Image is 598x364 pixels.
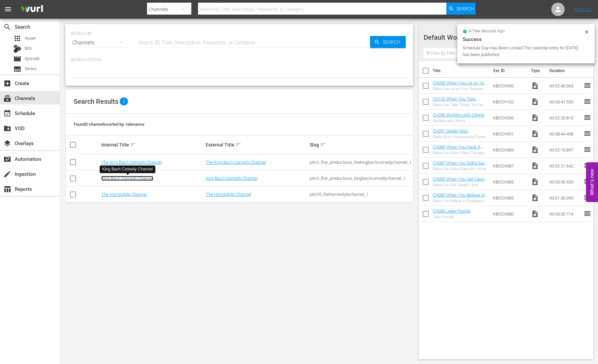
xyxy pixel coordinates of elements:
[547,142,583,158] td: 00:02:10.897
[531,146,539,154] span: Video
[433,87,488,91] div: When You Lie on Your Resume
[74,97,118,105] span: Search Results
[3,155,11,163] span: Automation
[490,142,528,158] td: KBCCH089
[433,96,478,106] a: CH102 When You Take Things Too Far
[490,126,528,142] td: KBCCH091
[531,98,539,106] span: Video
[206,192,251,197] a: The Homestyle Channel
[74,122,144,127] span: Found 3 channels sorted by: relevance
[456,3,474,15] span: Search
[490,94,528,110] td: KBCCH102
[3,124,11,132] span: VOD
[490,110,528,126] td: KBCCH096
[583,97,591,105] span: reorder
[206,160,266,165] a: The King Bach Comedy Channel
[433,151,488,155] div: When You Have A Bad Therapist Part 2
[547,94,583,110] td: 00:03:41.555
[13,55,21,63] span: Episode
[433,215,471,219] div: Joker Parody
[433,119,484,123] div: Working with Others
[583,194,591,202] span: reorder
[583,81,591,89] span: reorder
[433,160,488,170] a: CH087 When You Gotta Save the Homie
[583,129,591,137] span: reorder
[3,79,11,87] span: Create
[433,128,487,143] a: CH091 Spider-Man Homecoming Parody Spider-Bruh
[424,28,582,47] div: Default Workspace
[490,78,528,94] td: KBCCH090
[16,2,48,17] img: ans4CAIJ8jUAAAAAAAAAAAAAAAAAAAAAAAAgQb4GAAAAAAAAAAAAAAAAAAAAAAAAJMjXAAAAAAAAAAAAAAAAAAAAAAAAgAT5G...
[490,206,528,222] td: KBCCH080
[583,177,591,186] span: reorder
[583,210,591,218] span: reorder
[583,161,591,169] span: reorder
[547,206,583,222] td: 00:03:00.714
[3,94,11,102] span: Channels
[463,35,589,43] div: Success
[25,55,40,62] span: Episode
[547,78,583,94] td: 00:02:40.063
[101,176,153,181] a: King Bach Comedy Channel
[433,61,489,80] th: Title
[3,185,11,193] span: Reports
[469,29,505,34] span: a few seconds ago
[25,35,36,42] span: Asset
[463,45,582,58] div: Schedule Day Has Been Locked The calendar entry for [DATE] has been published
[547,158,583,174] td: 00:02:21.642
[206,141,308,149] div: External Title
[583,113,591,121] span: reorder
[310,160,412,165] div: pitch_five_productions_thekingbachcomedychannel_1
[102,166,153,172] div: King Bach Comedy Channel
[489,61,527,80] th: Ext. ID
[490,158,528,174] td: KBCCH087
[120,97,128,105] span: 3
[3,170,11,178] span: Ingestion
[71,57,408,63] p: Search Filters:
[531,178,539,186] span: Video
[547,126,583,142] td: 00:08:44.458
[3,23,11,31] span: Search
[433,176,488,187] a: CH085 When You Get Caught Lying
[4,5,12,13] span: menu
[547,190,583,206] td: 00:01:30.090
[13,34,21,42] span: Asset
[25,65,37,72] span: Series
[433,135,488,139] div: Spider-Man Homecoming Parody Spider-Bruh
[3,109,11,117] span: Schedule
[433,112,484,117] a: CH096 Working with Others
[531,130,539,138] span: Video
[235,142,241,148] span: sort
[547,174,583,190] td: 00:03:06.520
[446,3,476,15] button: Search
[547,110,583,126] td: 00:02:26.813
[380,36,406,48] span: Search
[101,141,204,149] div: Internal Title
[130,142,136,148] span: sort
[490,190,528,206] td: KBCCH083
[433,183,488,187] div: When You Get Caught Lying
[13,65,21,73] span: Series
[531,82,539,90] span: Video
[310,176,412,181] div: pitch_five_productions_kingbachcomedychannel_1
[574,7,592,12] a: Sign Out
[13,45,21,53] div: Bits
[490,174,528,190] td: KBCCH085
[527,61,545,80] th: Type
[433,167,488,171] div: When You Gotta Save the Homie
[433,193,487,203] a: CH083 When You Believe in Conspiracy Theories
[433,103,488,107] div: When You Take Things Too Far
[433,199,488,203] div: When You Believe in Conspiracy Theories
[531,194,539,202] span: Video
[3,139,11,147] span: Overlays
[531,210,539,218] span: Video
[433,209,471,214] a: CH080 Joker Parody
[101,160,162,165] a: The King Bach Comedy Channel
[310,192,412,197] div: pitch5_thehomestylechannel_1
[433,144,483,154] a: CH089 When You Have A Bad Therapist Part 2
[101,192,147,197] a: The Homestyle Channel
[206,176,258,181] a: King Bach Comedy Channel
[370,36,406,48] button: Search
[433,80,488,90] a: CH090 When You Lie on Your Resume
[583,145,591,153] span: reorder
